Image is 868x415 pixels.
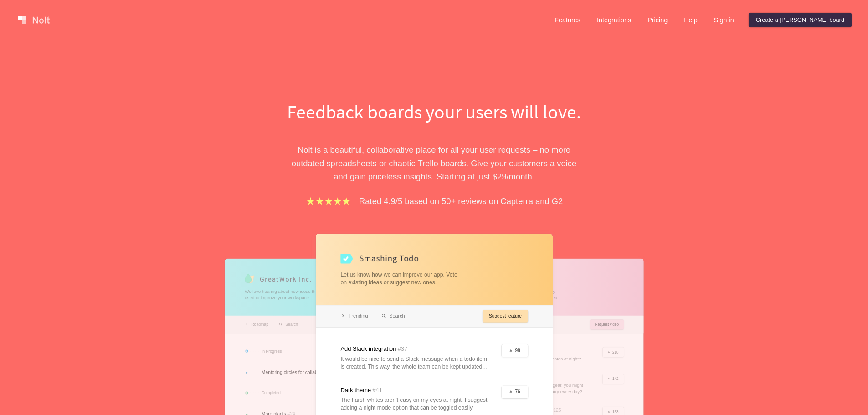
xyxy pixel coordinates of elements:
[590,13,638,27] a: Integrations
[305,196,352,206] img: stars.b067e34983.png
[359,195,563,208] p: Rated 4.9/5 based on 50+ reviews on Capterra and G2
[547,13,588,27] a: Features
[707,13,741,27] a: Sign in
[640,13,675,27] a: Pricing
[677,13,705,27] a: Help
[277,143,591,183] p: Nolt is a beautiful, collaborative place for all your user requests – no more outdated spreadshee...
[277,98,591,125] h1: Feedback boards your users will love.
[749,13,852,27] a: Create a [PERSON_NAME] board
